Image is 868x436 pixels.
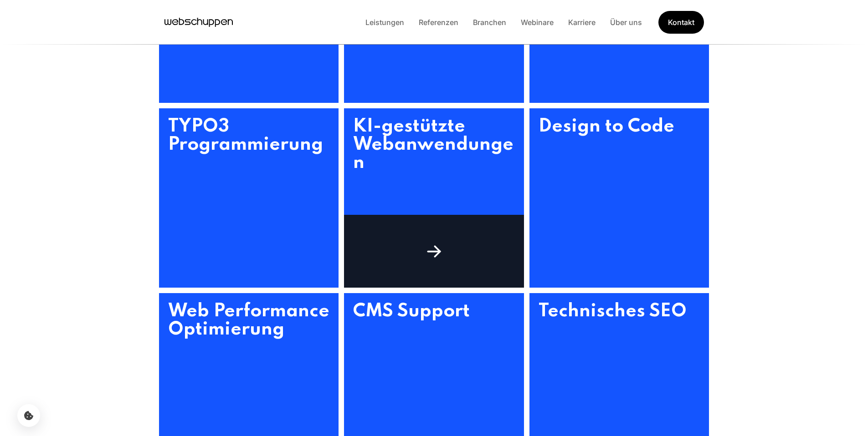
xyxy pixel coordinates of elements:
a: Karriere [561,18,603,27]
a: Webinare [514,18,561,27]
a: Leistungen [358,18,411,27]
button: Cookie-Einstellungen öffnen [17,404,40,427]
a: Referenzen [411,18,466,27]
a: KI-gestützte Webanwendungen [344,108,524,288]
a: Über uns [603,18,649,27]
a: Design to Code [529,108,709,288]
a: Hauptseite besuchen [164,15,233,29]
a: TYPO3 Programmierung [159,108,339,288]
a: Branchen [466,18,514,27]
a: Get Started [658,11,704,34]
